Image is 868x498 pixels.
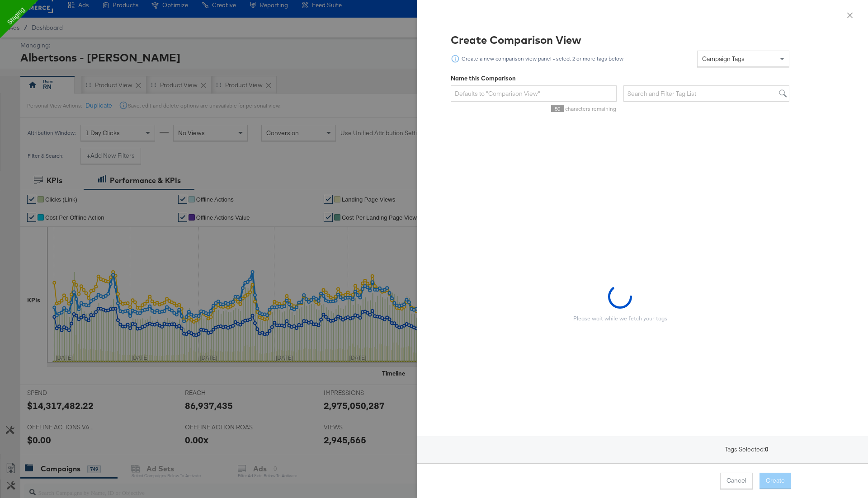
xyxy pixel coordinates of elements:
[451,105,617,112] div: characters remaining
[702,55,745,63] span: Campaign Tags
[551,105,564,112] span: 50
[623,85,789,102] input: Search and Filter Tag List
[451,74,789,83] div: Name this Comparison
[837,2,863,28] button: Close
[573,315,667,322] div: Please wait while we fetch your tags
[461,56,624,62] div: Create a new comparison view panel - select 2 or more tags below
[720,473,753,489] button: Cancel
[846,12,854,19] span: close
[417,436,868,463] div: Tags Selected:
[451,32,789,47] div: Create Comparison View
[765,445,769,463] strong: 0
[451,85,617,102] input: Defaults to "Comparison View"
